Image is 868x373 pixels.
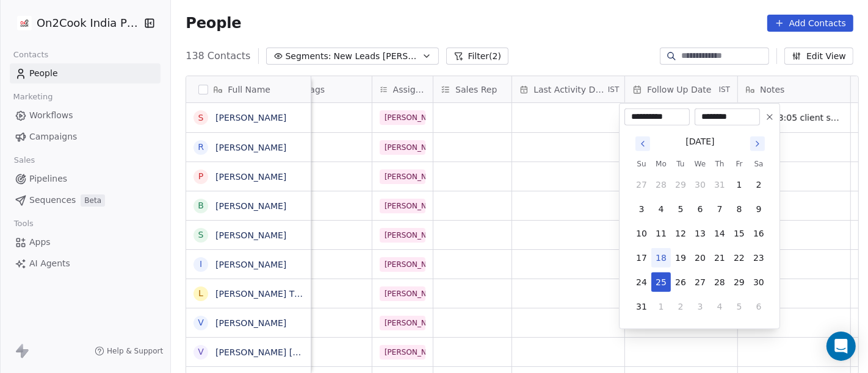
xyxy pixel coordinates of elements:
[651,199,671,219] button: 4
[690,224,710,243] button: 13
[651,272,671,292] button: 25
[729,297,749,316] button: 5
[710,297,729,316] button: 4
[749,297,769,316] button: 6
[671,224,690,243] button: 12
[710,175,729,194] button: 31
[749,158,769,170] th: Saturday
[671,272,690,292] button: 26
[671,175,690,194] button: 29
[749,199,769,219] button: 9
[651,175,671,194] button: 28
[710,272,729,292] button: 28
[671,248,690,268] button: 19
[651,297,671,316] button: 1
[685,135,714,148] div: [DATE]
[749,224,769,243] button: 16
[651,158,671,170] th: Monday
[710,224,729,243] button: 14
[690,297,710,316] button: 3
[651,224,671,243] button: 11
[729,199,749,219] button: 8
[710,199,729,219] button: 7
[729,224,749,243] button: 15
[729,272,749,292] button: 29
[690,272,710,292] button: 27
[632,248,651,268] button: 17
[749,272,769,292] button: 30
[632,272,651,292] button: 24
[632,224,651,243] button: 10
[710,248,729,268] button: 21
[634,135,651,152] button: Go to previous month
[671,158,690,170] th: Tuesday
[690,175,710,194] button: 30
[632,175,651,194] button: 27
[632,297,651,316] button: 31
[651,248,671,268] button: 18
[671,297,690,316] button: 2
[671,199,690,219] button: 5
[632,199,651,219] button: 3
[729,175,749,194] button: 1
[729,158,749,170] th: Friday
[690,158,710,170] th: Wednesday
[690,199,710,219] button: 6
[710,158,729,170] th: Thursday
[749,248,769,268] button: 23
[749,175,769,194] button: 2
[729,248,749,268] button: 22
[632,158,651,170] th: Sunday
[690,248,710,268] button: 20
[749,135,766,152] button: Go to next month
